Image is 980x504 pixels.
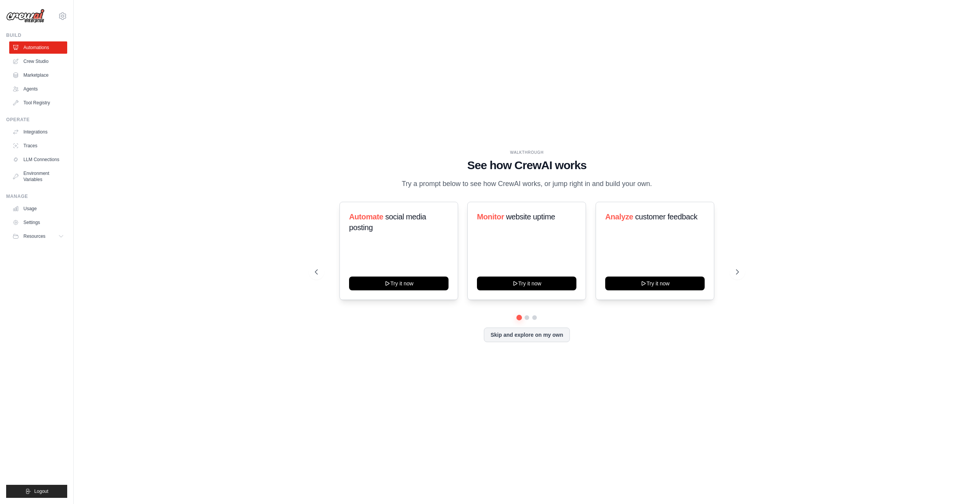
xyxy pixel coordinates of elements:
button: Resources [9,230,67,242]
span: website uptime [506,212,555,221]
span: Resources [23,233,45,239]
div: Operate [6,117,67,123]
button: Try it now [477,277,576,290]
div: Manage [6,193,67,199]
button: Skip and explore on my own [484,328,569,342]
div: Build [6,32,67,38]
span: Analyze [605,212,633,221]
button: Try it now [605,277,705,290]
span: Monitor [477,212,504,221]
a: Environment Variables [9,167,67,186]
span: Logout [34,488,48,494]
a: Automations [9,41,67,54]
h1: See how CrewAI works [315,158,739,172]
a: Marketplace [9,69,67,81]
div: WALKTHROUGH [315,150,739,155]
span: social media posting [349,212,426,232]
a: Usage [9,203,67,215]
a: Crew Studio [9,55,67,68]
a: Traces [9,140,67,152]
p: Try a prompt below to see how CrewAI works, or jump right in and build your own. [398,178,656,189]
span: Automate [349,212,383,221]
a: Integrations [9,126,67,138]
a: Agents [9,83,67,95]
a: LLM Connections [9,153,67,166]
button: Try it now [349,277,449,290]
a: Settings [9,216,67,229]
img: Logo [6,9,45,23]
span: customer feedback [635,212,697,221]
a: Tool Registry [9,97,67,109]
button: Logout [6,485,67,498]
